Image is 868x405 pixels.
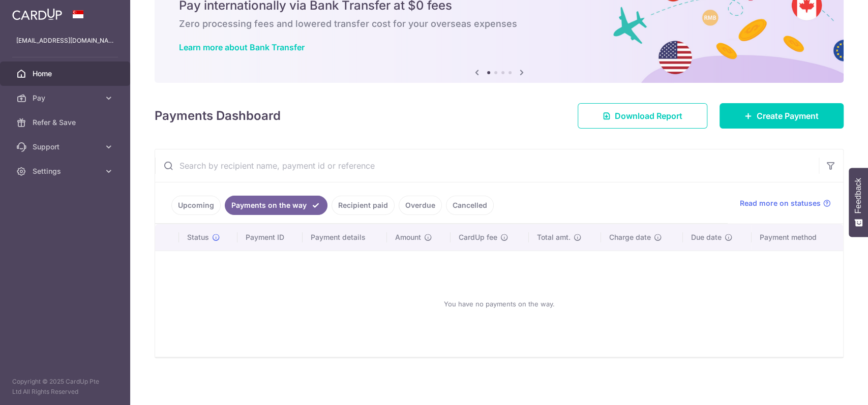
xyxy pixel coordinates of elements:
[23,7,44,16] span: Help
[12,8,62,20] img: CardUp
[171,196,221,215] a: Upcoming
[237,224,303,251] th: Payment ID
[332,196,395,215] a: Recipient paid
[33,166,100,176] span: Settings
[225,196,327,215] a: Payments on the way
[187,232,209,242] span: Status
[459,232,497,242] span: CardUp fee
[16,36,114,46] p: [EMAIL_ADDRESS][DOMAIN_NAME]
[179,42,305,52] a: Learn more about Bank Transfer
[33,93,100,103] span: Pay
[615,110,682,122] span: Download Report
[167,259,831,349] div: You have no payments on the way.
[446,196,494,215] a: Cancelled
[740,198,821,208] span: Read more on statuses
[395,232,421,242] span: Amount
[33,117,100,128] span: Refer & Save
[399,196,442,215] a: Overdue
[537,232,571,242] span: Total amt.
[740,198,831,208] a: Read more on statuses
[757,110,819,122] span: Create Payment
[303,224,387,251] th: Payment details
[609,232,651,242] span: Charge date
[854,178,863,213] span: Feedback
[155,149,819,182] input: Search by recipient name, payment id or reference
[33,142,100,152] span: Support
[752,224,843,251] th: Payment method
[691,232,722,242] span: Due date
[720,103,844,129] a: Create Payment
[33,69,100,79] span: Home
[849,168,868,237] button: Feedback - Show survey
[578,103,707,129] a: Download Report
[179,18,819,30] h6: Zero processing fees and lowered transfer cost for your overseas expenses
[155,107,281,125] h4: Payments Dashboard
